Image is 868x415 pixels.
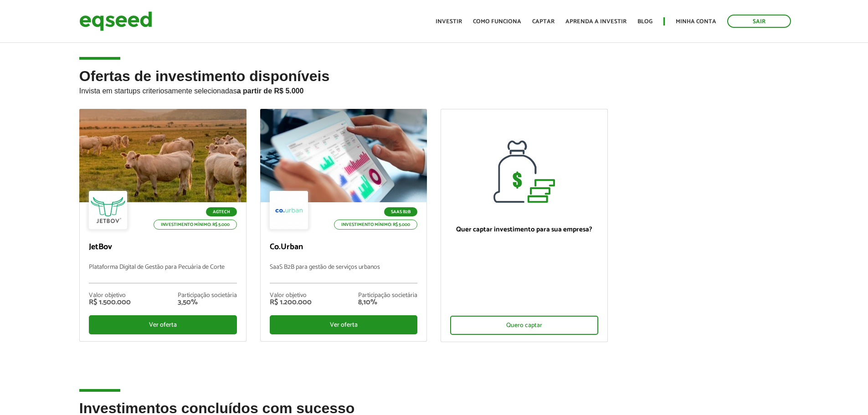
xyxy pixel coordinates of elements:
[270,292,312,299] div: Valor objetivo
[270,315,418,334] div: Ver oferta
[473,19,521,25] a: Como funciona
[565,19,627,25] a: Aprenda a investir
[79,109,247,342] a: Agtech Investimento mínimo: R$ 5.000 JetBov Plataforma Digital de Gestão para Pecuária de Corte V...
[532,19,555,25] a: Captar
[384,207,417,216] p: SaaS B2B
[727,15,791,28] a: Sair
[237,87,304,95] strong: a partir de R$ 5.000
[441,109,608,342] a: Quer captar investimento para sua empresa? Quero captar
[450,316,598,335] div: Quero captar
[637,19,652,25] a: Blog
[334,220,417,230] p: Investimento mínimo: R$ 5.000
[89,292,131,299] div: Valor objetivo
[358,292,417,299] div: Participação societária
[89,242,237,252] p: JetBov
[436,19,462,25] a: Investir
[89,315,237,334] div: Ver oferta
[178,299,237,306] div: 3,50%
[676,19,716,25] a: Minha conta
[154,220,237,230] p: Investimento mínimo: R$ 5.000
[260,109,427,342] a: SaaS B2B Investimento mínimo: R$ 5.000 Co.Urban SaaS B2B para gestão de serviços urbanos Valor ob...
[270,299,312,306] div: R$ 1.200.000
[89,264,237,283] p: Plataforma Digital de Gestão para Pecuária de Corte
[358,299,417,306] div: 8,10%
[270,242,418,252] p: Co.Urban
[79,84,789,95] p: Invista em startups criteriosamente selecionadas
[89,299,131,306] div: R$ 1.500.000
[450,225,598,234] p: Quer captar investimento para sua empresa?
[79,68,789,109] h2: Ofertas de investimento disponíveis
[178,292,237,299] div: Participação societária
[79,9,152,33] img: EqSeed
[206,207,237,216] p: Agtech
[270,264,418,283] p: SaaS B2B para gestão de serviços urbanos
